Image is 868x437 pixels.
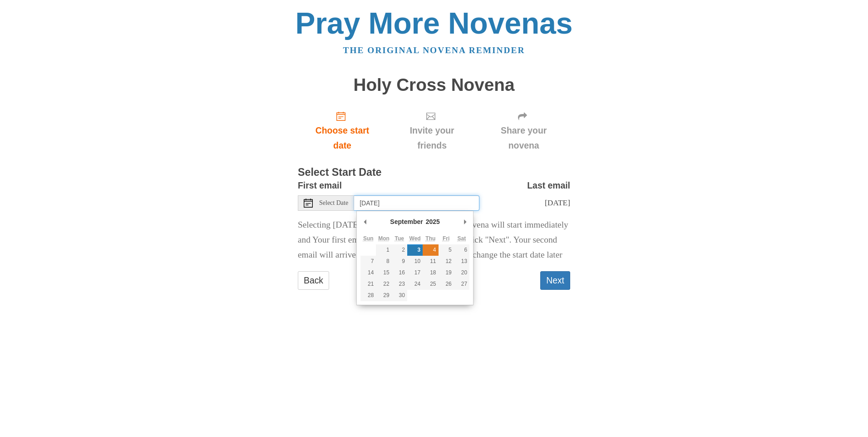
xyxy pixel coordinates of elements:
a: The original novena reminder [343,45,525,55]
button: 27 [454,278,469,290]
button: 10 [407,256,423,267]
a: Choose start date [298,104,387,158]
abbr: Tuesday [395,235,404,242]
abbr: Friday [443,235,449,242]
button: 13 [454,256,469,267]
button: 7 [360,256,376,267]
a: Back [298,271,329,290]
label: First email [298,178,342,193]
div: 2025 [424,215,441,228]
button: 9 [392,256,407,267]
button: 25 [423,278,438,290]
span: Choose start date [307,123,378,153]
button: 28 [360,290,376,301]
span: Share your novena [486,123,561,153]
button: 30 [392,290,407,301]
h1: Holy Cross Novena [298,75,570,95]
a: Pray More Novenas [296,6,573,40]
span: Invite your friends [396,123,468,153]
button: 23 [392,278,407,290]
button: 12 [439,256,454,267]
button: 6 [454,244,469,256]
abbr: Wednesday [409,235,421,242]
button: 18 [423,267,438,278]
abbr: Sunday [363,235,374,242]
p: Selecting [DATE] as the start date means Your novena will start immediately and Your first email ... [298,218,570,263]
button: 11 [423,256,438,267]
button: 29 [376,290,391,301]
button: Next [540,271,570,290]
span: Select Date [319,200,348,206]
button: 5 [439,244,454,256]
button: 24 [407,278,423,290]
div: September [389,215,424,228]
button: 2 [392,244,407,256]
button: 15 [376,267,391,278]
button: Previous Month [360,215,370,228]
button: 21 [360,278,376,290]
abbr: Thursday [425,235,435,242]
button: 1 [376,244,391,256]
button: 4 [423,244,438,256]
button: 8 [376,256,391,267]
div: Click "Next" to confirm your start date first. [387,104,477,158]
button: 14 [360,267,376,278]
button: 19 [439,267,454,278]
input: Use the arrow keys to pick a date [354,195,479,211]
h3: Select Start Date [298,167,570,179]
button: Next Month [460,215,469,228]
button: 20 [454,267,469,278]
span: [DATE] [545,198,570,207]
button: 16 [392,267,407,278]
button: 26 [439,278,454,290]
button: 17 [407,267,423,278]
button: 22 [376,278,391,290]
div: Click "Next" to confirm your start date first. [477,104,570,158]
abbr: Saturday [458,235,466,242]
button: 3 [407,244,423,256]
abbr: Monday [378,235,390,242]
label: Last email [527,178,570,193]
